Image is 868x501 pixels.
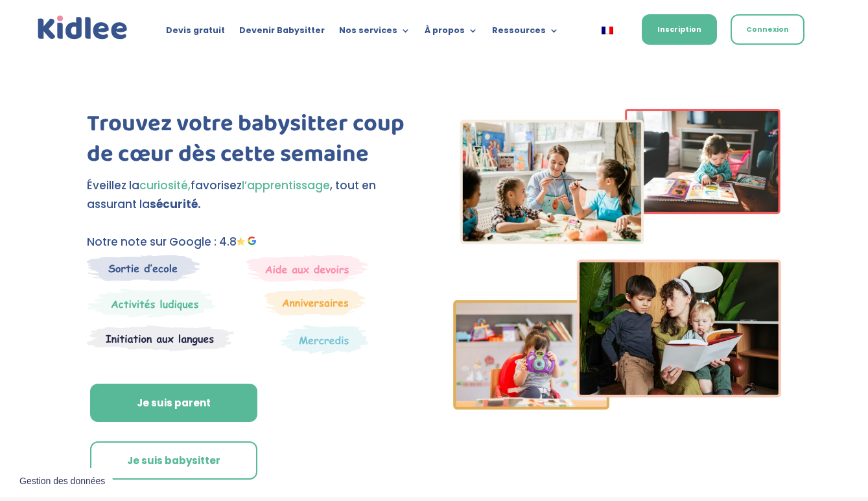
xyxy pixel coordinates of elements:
a: Nos services [339,26,410,40]
a: Kidlee Logo [35,13,131,43]
p: Notre note sur Google : 4.8 [87,233,415,251]
span: curiosité, [139,178,191,193]
img: Anniversaire [264,288,366,316]
p: Éveillez la favorisez , tout en assurant la [87,176,415,214]
a: Je suis babysitter [90,441,257,480]
a: Ressources [492,26,559,40]
button: Gestion des données [12,468,113,495]
a: Devis gratuit [166,26,225,40]
img: Atelier thematique [87,325,234,352]
img: Français [602,27,613,34]
strong: sécurité. [150,196,201,212]
a: Inscription [642,14,717,45]
img: Mercredi [87,288,215,318]
a: Je suis parent [90,384,257,423]
picture: Imgs-2 [453,398,781,414]
a: Devenir Babysitter [239,26,325,40]
img: Sortie decole [87,255,200,281]
a: À propos [425,26,478,40]
img: logo_kidlee_bleu [35,13,131,43]
span: l’apprentissage [242,178,330,193]
a: Connexion [731,14,804,45]
span: Gestion des données [19,476,105,487]
img: weekends [246,255,368,282]
h1: Trouvez votre babysitter coup de cœur dès cette semaine [87,109,415,176]
img: Thematique [281,325,368,355]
